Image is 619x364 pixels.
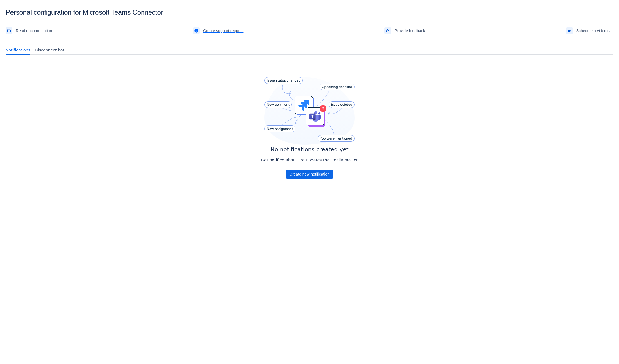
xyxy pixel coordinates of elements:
div: Button group [286,170,333,179]
p: Get notified about Jira updates that really matter [261,157,358,163]
a: Create support request [193,26,243,35]
span: Provide feedback [394,26,425,35]
a: Schedule a video call [566,26,613,35]
span: Disconnect bot [35,47,64,53]
span: Create new notification [290,170,329,179]
span: support [194,28,199,33]
span: Read documentation [16,26,52,35]
span: videoCall [567,28,572,33]
span: Create support request [203,26,243,35]
h4: No notifications created yet [261,146,358,153]
span: Schedule a video call [576,26,613,35]
span: feedback [385,28,390,33]
button: Create new notification [286,170,333,179]
span: documentation [7,28,11,33]
div: Personal configuration for Microsoft Teams Connector [6,8,613,16]
a: Provide feedback [384,26,425,35]
span: Notifications [6,47,30,53]
a: Read documentation [6,26,52,35]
